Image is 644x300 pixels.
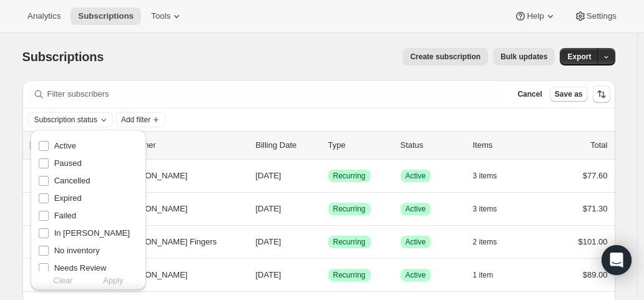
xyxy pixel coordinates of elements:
span: Save as [555,89,583,99]
button: 2 items [473,233,511,251]
p: Billing Date [256,139,318,152]
span: $89.00 [583,270,608,279]
span: Recurring [333,270,366,280]
span: Failed [54,211,76,220]
span: 3 items [473,171,497,181]
button: Create subscription [402,48,488,65]
button: 3 items [473,167,511,185]
button: Subscription status [28,113,112,127]
span: [PERSON_NAME] [121,203,188,215]
span: [DATE] [256,204,281,213]
span: Create subscription [410,52,481,62]
button: Add filter [115,112,165,127]
span: $101.00 [578,237,608,246]
span: Bulk updates [500,52,547,62]
span: $71.30 [583,204,608,213]
button: [PERSON_NAME] [114,199,238,219]
button: Export [560,48,598,65]
span: [PERSON_NAME] [121,170,188,182]
span: Add filter [121,115,150,125]
span: Active [406,237,426,247]
div: IDCustomerBilling DateTypeStatusItemsTotal [49,139,608,152]
span: Active [54,141,76,150]
p: Total [590,139,607,152]
span: Settings [587,11,617,21]
p: Status [401,139,463,152]
span: Active [406,171,426,181]
div: 73711944048[PERSON_NAME][DATE]SuccessRecurringSuccessActive3 items$71.30 [49,200,608,218]
div: 77593215344[PERSON_NAME][DATE]SuccessRecurringSuccessActive3 items$77.60 [49,167,608,185]
span: Cancel [517,89,542,99]
span: 2 items [473,237,497,247]
span: Paused [54,158,82,168]
span: $77.60 [583,171,608,180]
button: Tools [144,7,190,25]
span: [DATE] [256,270,281,279]
p: Customer [121,139,246,152]
span: Export [567,52,591,62]
input: Filter subscribers [47,85,505,103]
button: Subscriptions [71,7,141,25]
span: Recurring [333,237,366,247]
button: [PERSON_NAME] [114,166,238,186]
div: 79573385584[PERSON_NAME] Fingers[DATE]SuccessRecurringSuccessActive2 items$101.00 [49,233,608,251]
span: Tools [151,11,170,21]
span: Recurring [333,171,366,181]
span: Active [406,270,426,280]
button: Settings [567,7,624,25]
span: Cancelled [54,176,90,185]
button: Sort the results [593,85,610,103]
span: 3 items [473,204,497,214]
div: Items [473,139,535,152]
div: Open Intercom Messenger [602,245,632,275]
button: Help [507,7,563,25]
span: Subscription status [34,115,97,125]
button: 1 item [473,266,507,284]
div: Type [328,139,391,152]
span: Subscriptions [22,50,104,64]
span: [PERSON_NAME] Fingers [121,236,217,248]
span: Needs Review [54,263,107,273]
span: [PERSON_NAME] [121,269,188,281]
span: In [PERSON_NAME] [54,228,130,238]
button: Cancel [512,87,547,102]
span: Expired [54,193,82,203]
span: Help [527,11,544,21]
button: Save as [550,87,588,102]
span: 1 item [473,270,494,280]
span: Subscriptions [78,11,134,21]
span: Analytics [27,11,61,21]
span: Active [406,204,426,214]
div: 73509568880[PERSON_NAME][DATE]SuccessRecurringSuccessActive1 item$89.00 [49,266,608,284]
span: [DATE] [256,237,281,246]
span: [DATE] [256,171,281,180]
button: [PERSON_NAME] Fingers [114,232,238,252]
span: No inventory [54,246,100,255]
button: Bulk updates [493,48,555,65]
button: 3 items [473,200,511,218]
button: Analytics [20,7,68,25]
span: Recurring [333,204,366,214]
button: [PERSON_NAME] [114,265,238,285]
